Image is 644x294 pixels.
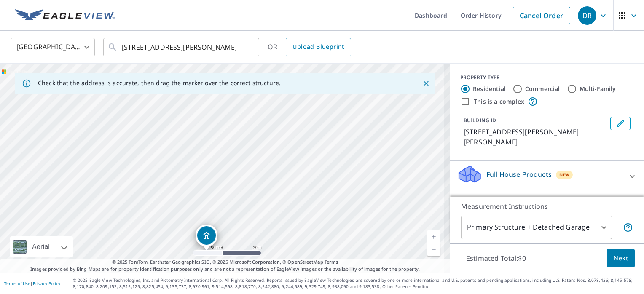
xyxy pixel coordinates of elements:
[486,169,552,179] p: Full House Products
[460,74,634,81] div: PROPERTY TYPE
[15,9,115,22] img: EV Logo
[10,236,73,257] div: Aerial
[4,281,30,286] a: Terms of Use
[33,281,60,286] a: Privacy Policy
[4,281,60,286] p: |
[559,171,570,178] span: New
[473,85,506,93] label: Residential
[287,259,323,265] a: OpenStreetMap
[461,201,633,211] p: Measurement Instructions
[427,230,440,243] a: Current Level 19, Zoom In
[610,117,631,130] button: Edit building 1
[474,97,524,106] label: This is a complex
[196,225,217,251] div: Dropped pin, building 1, Residential property, 190 CATHERINE ST CHATHAM-KENT ON N0P1A0
[38,79,281,87] p: Check that the address is accurate, then drag the marker over the correct structure.
[421,78,432,89] button: Close
[607,249,635,268] button: Next
[525,85,560,93] label: Commercial
[580,85,616,93] label: Multi-Family
[286,38,351,56] a: Upload Blueprint
[457,195,637,219] div: Roof ProductsNew
[11,35,95,59] div: [GEOGRAPHIC_DATA]
[623,222,633,233] span: Your report will include the primary structure and a detached garage if one exists.
[325,259,338,265] a: Terms
[112,259,338,266] span: © 2025 TomTom, Earthstar Geographics SIO, © 2025 Microsoft Corporation, ©
[464,127,607,147] p: [STREET_ADDRESS][PERSON_NAME][PERSON_NAME]
[461,216,612,239] div: Primary Structure + Detached Garage
[464,117,496,124] p: BUILDING ID
[457,164,637,188] div: Full House ProductsNew
[73,277,640,290] p: © 2025 Eagle View Technologies, Inc. and Pictometry International Corp. All Rights Reserved. Repo...
[122,35,242,59] input: Search by address or latitude-longitude
[578,6,596,25] div: DR
[427,243,440,256] a: Current Level 19, Zoom Out
[614,253,628,264] span: Next
[292,42,344,52] span: Upload Blueprint
[459,249,533,267] p: Estimated Total: $0
[268,38,351,56] div: OR
[513,7,570,24] a: Cancel Order
[30,236,52,257] div: Aerial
